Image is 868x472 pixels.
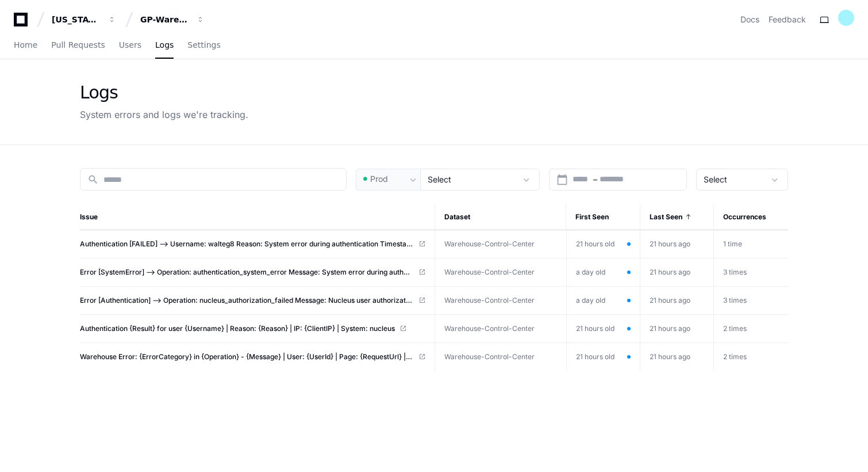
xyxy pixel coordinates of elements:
[650,212,682,222] span: Last Seen
[640,287,714,315] td: 21 hours ago
[14,41,37,48] span: Home
[155,41,174,48] span: Logs
[80,268,414,277] span: Error [SystemError] --> Operation: authentication_system_error Message: System error during authe...
[87,174,99,185] mat-icon: search
[435,287,566,315] td: Warehouse-Control-Center
[187,41,220,48] span: Settings
[566,343,640,371] td: 21 hours old
[566,258,640,286] td: a day old
[80,324,395,333] span: Authentication {Result} for user {Username} | Reason: {Reason} | IP: {ClientIP} | System: nucleus
[556,174,568,185] button: Open calendar
[435,258,566,287] td: Warehouse-Control-Center
[47,9,121,30] button: [US_STATE] Pacific
[769,14,806,25] button: Feedback
[704,174,727,184] span: Select
[119,32,141,59] a: Users
[136,9,209,30] button: GP-WarehouseControlCenterWCC)
[435,315,566,343] td: Warehouse-Control-Center
[80,268,425,277] a: Error [SystemError] --> Operation: authentication_system_error Message: System error during authe...
[740,14,759,25] a: Docs
[713,204,788,230] th: Occurrences
[80,296,414,305] span: Error [Authentication] --> Operation: nucleus_authorization_failed Message: Nucleus user authoriz...
[51,32,105,59] a: Pull Requests
[640,343,714,371] td: 21 hours ago
[640,230,714,258] td: 21 hours ago
[556,174,568,185] mat-icon: calendar_today
[435,230,566,258] td: Warehouse-Control-Center
[566,287,640,314] td: a day old
[723,324,747,333] span: 2 times
[80,239,414,249] span: Authentication [FAILED] --> Username: walteg8 Reason: System error during authentication Timestam...
[566,230,640,258] td: 21 hours old
[80,352,425,361] a: Warehouse Error: {ErrorCategory} in {Operation} - {Message} | User: {UserId} | Page: {RequestUrl}...
[723,352,747,361] span: 2 times
[155,32,174,59] a: Logs
[187,32,220,59] a: Settings
[435,204,566,230] th: Dataset
[80,204,435,230] th: Issue
[723,296,747,304] span: 3 times
[80,239,425,249] a: Authentication [FAILED] --> Username: walteg8 Reason: System error during authentication Timestam...
[14,32,37,59] a: Home
[640,258,714,287] td: 21 hours ago
[80,296,425,305] a: Error [Authentication] --> Operation: nucleus_authorization_failed Message: Nucleus user authoriz...
[723,239,742,248] span: 1 time
[575,212,609,222] span: First Seen
[428,174,451,184] span: Select
[640,315,714,343] td: 21 hours ago
[140,14,190,25] div: GP-WarehouseControlCenterWCC)
[52,14,101,25] div: [US_STATE] Pacific
[723,268,747,276] span: 3 times
[80,352,414,361] span: Warehouse Error: {ErrorCategory} in {Operation} - {Message} | User: {UserId} | Page: {RequestUrl}...
[80,108,248,121] div: System errors and logs we're tracking.
[80,324,425,333] a: Authentication {Result} for user {Username} | Reason: {Reason} | IP: {ClientIP} | System: nucleus
[566,315,640,342] td: 21 hours old
[435,343,566,371] td: Warehouse-Control-Center
[51,41,105,48] span: Pull Requests
[80,82,248,103] div: Logs
[370,173,388,185] span: Prod
[593,174,597,185] span: –
[119,41,141,48] span: Users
